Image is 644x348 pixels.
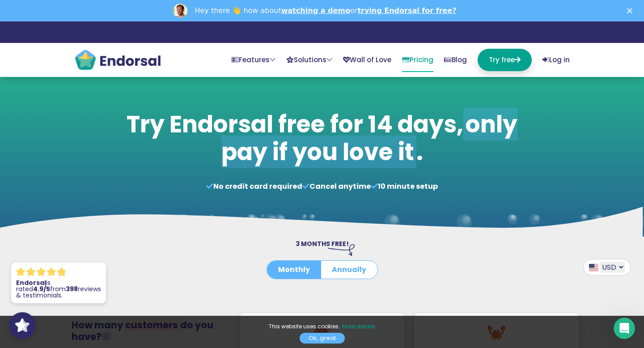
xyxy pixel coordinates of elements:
span: only pay if you love it [221,108,518,168]
a: Solutions [286,49,332,71]
strong: 398 [66,284,78,293]
img: bubble.svg [593,197,605,208]
a: Log in [542,49,570,71]
a: Ok, great [300,333,345,344]
a: Features [231,49,275,71]
p: This website uses cookies. [9,323,635,331]
p: is rated from reviews & testimonials. [16,280,101,298]
h1: Try Endorsal free for 14 days, . [122,110,522,166]
strong: Endorsal [16,278,46,287]
iframe: Intercom live chat [614,318,635,339]
img: arrow-right-down.svg [328,244,355,256]
button: Monthly [267,261,321,279]
a: watching a demo [281,6,350,15]
div: Close [627,8,636,13]
a: Wall of Love [343,49,391,71]
a: Blog [444,49,467,71]
img: bubble.svg [597,194,604,200]
a: More details [342,323,375,331]
a: Pricing [402,49,433,72]
strong: 4.9/5 [33,284,50,293]
img: endorsal-logo@2x.png [74,49,161,71]
button: Annually [321,261,377,279]
p: No credit card required Cancel anytime 10 minute setup [122,181,522,192]
img: bubble.svg [603,167,608,172]
span: 3 MONTHS FREE! [296,239,349,248]
img: Profile image for Dean [173,4,187,18]
a: Try free [478,49,532,71]
div: Hey there 👋 how about or [195,6,456,15]
a: trying Endorsal for free? [357,6,456,15]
